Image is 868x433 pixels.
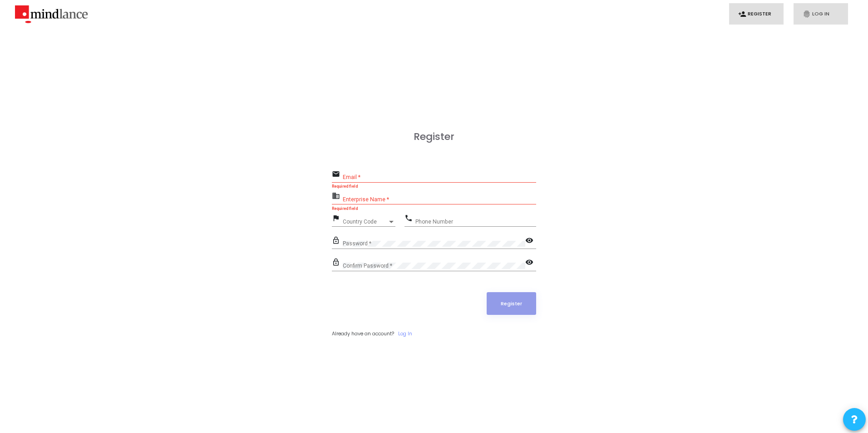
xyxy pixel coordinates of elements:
mat-icon: lock_outline [332,258,343,269]
mat-icon: visibility [525,236,536,247]
input: Phone Number [415,219,536,225]
a: Log In [398,330,412,338]
img: logo [15,3,88,25]
a: person_addRegister [729,3,784,25]
mat-icon: flag [332,214,343,224]
strong: Required field [332,184,358,189]
strong: Required field [332,206,358,211]
mat-icon: phone [404,214,415,224]
button: Register [487,292,537,315]
span: Country Code [343,219,387,224]
input: Email [343,174,536,180]
mat-icon: lock_outline [332,236,343,247]
h3: Register [332,131,536,143]
span: Already have an account? [332,330,394,337]
i: person_add [738,10,746,18]
mat-icon: business [332,191,343,202]
mat-icon: visibility [525,258,536,269]
a: fingerprintLog In [794,3,848,25]
i: fingerprint [803,10,811,18]
mat-icon: email [332,169,343,180]
input: Enterprise Name [343,196,536,203]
